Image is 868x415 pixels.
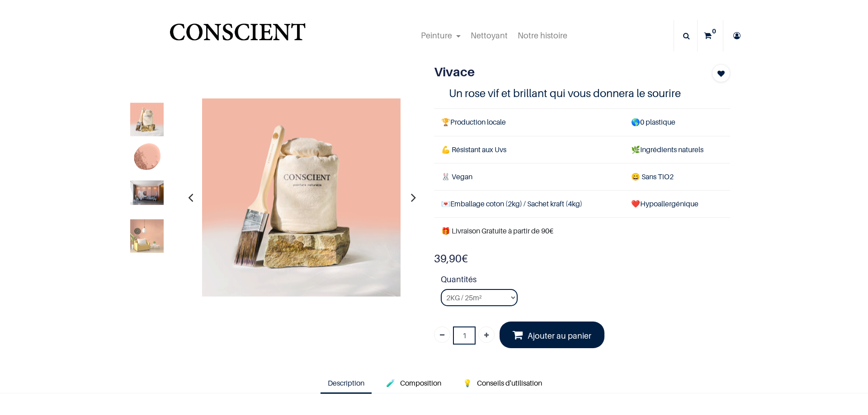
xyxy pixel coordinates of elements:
[710,27,718,36] sup: 0
[400,378,441,387] span: Composition
[328,378,364,387] span: Description
[441,117,450,126] span: 🏆
[624,163,730,190] td: ans TiO2
[130,219,164,252] img: Product image
[168,18,307,54] img: CONSCIENT
[631,172,646,181] span: 😄 S
[130,180,164,205] img: Product image
[624,136,730,163] td: Ingrédients naturels
[478,326,495,343] a: Ajouter
[441,172,472,181] span: 🐰 Vegan
[631,117,640,126] span: 🌎
[441,226,553,235] font: 🎁 Livraison Gratuite à partir de 90€
[477,378,542,387] span: Conseils d'utilisation
[698,20,723,51] a: 0
[416,20,466,51] a: Peinture
[441,199,450,208] span: 💌
[434,190,624,217] td: Emballage coton (2kg) / Sachet kraft (4kg)
[434,109,624,136] td: Production locale
[500,322,604,348] a: Ajouter au panier
[202,98,401,297] img: Product image
[624,190,730,217] td: ❤️Hypoallergénique
[130,141,164,175] img: Product image
[434,326,450,343] a: Supprimer
[434,252,468,265] b: €
[434,64,686,79] h1: Vivace
[130,103,164,136] img: Product image
[631,145,640,154] span: 🌿
[441,273,730,289] strong: Quantités
[421,31,452,40] span: Peinture
[712,64,730,82] button: Add to wishlist
[471,31,508,40] span: Nettoyant
[168,18,307,54] a: Logo of CONSCIENT
[441,145,506,154] span: 💪 Résistant aux Uvs
[463,378,472,387] span: 💡
[449,86,716,100] h4: Un rose vif et brillant qui vous donnera le sourire
[518,31,567,40] span: Notre histoire
[386,378,395,387] span: 🧪
[434,252,462,265] span: 39,90
[528,331,591,340] font: Ajouter au panier
[624,109,730,136] td: 0 plastique
[717,68,725,79] span: Add to wishlist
